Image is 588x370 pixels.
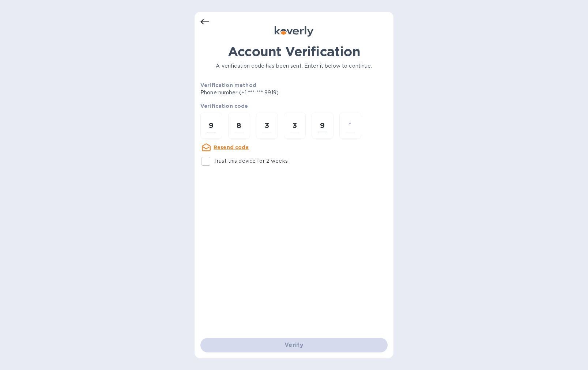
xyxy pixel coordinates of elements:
h1: Account Verification [200,44,388,59]
p: Phone number (+1 *** *** 9919) [200,89,335,97]
p: Verification code [200,102,388,110]
u: Resend code [214,144,249,150]
b: Verification method [200,82,256,88]
p: A verification code has been sent. Enter it below to continue. [200,62,388,70]
p: Trust this device for 2 weeks [214,157,288,165]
